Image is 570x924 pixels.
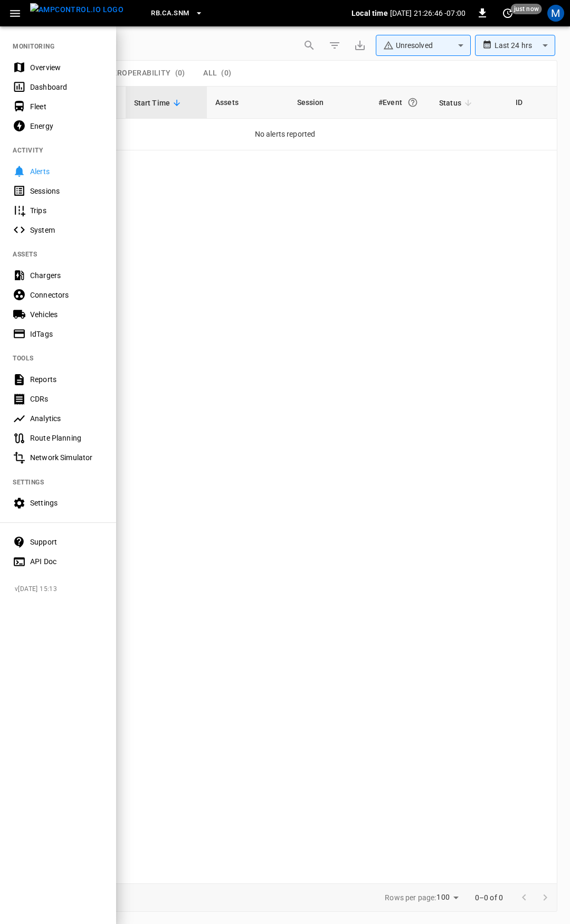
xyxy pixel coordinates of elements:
[30,329,103,339] div: IdTags
[15,584,108,595] span: v [DATE] 15:13
[30,225,103,235] div: System
[390,8,465,18] p: [DATE] 21:26:46 -07:00
[30,556,103,567] div: API Doc
[351,8,388,18] p: Local time
[30,3,123,16] img: ampcontrol.io logo
[30,101,103,112] div: Fleet
[30,121,103,131] div: Energy
[30,394,103,404] div: CDRs
[30,413,103,424] div: Analytics
[30,166,103,177] div: Alerts
[30,270,103,281] div: Chargers
[151,7,189,20] span: RB.CA.SNM
[499,5,516,22] button: set refresh interval
[30,290,103,300] div: Connectors
[511,4,542,14] span: just now
[30,82,103,92] div: Dashboard
[30,62,103,73] div: Overview
[547,5,564,22] div: profile-icon
[30,433,103,443] div: Route Planning
[30,374,103,385] div: Reports
[30,537,103,547] div: Support
[30,186,103,196] div: Sessions
[30,205,103,216] div: Trips
[30,452,103,463] div: Network Simulator
[30,498,103,508] div: Settings
[30,309,103,320] div: Vehicles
